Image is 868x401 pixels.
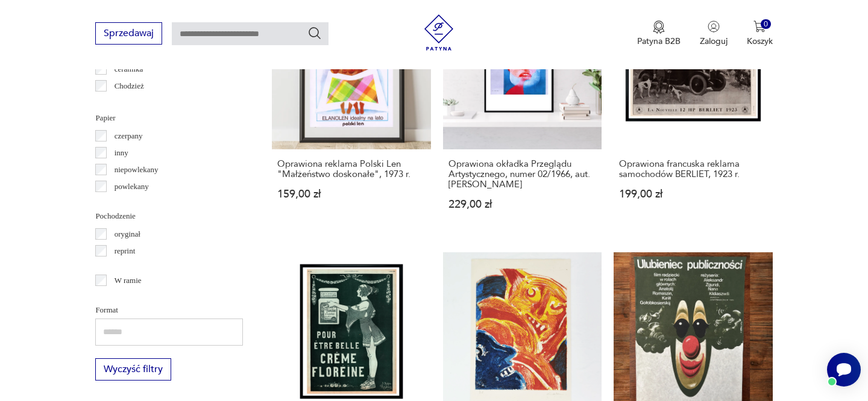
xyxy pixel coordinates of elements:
[115,96,143,110] p: Ćmielów
[637,20,681,47] button: Patyna B2B
[637,20,681,47] a: Ikona medaluPatyna B2B
[115,180,149,193] p: powlekany
[700,20,728,47] button: Zaloguj
[747,20,773,47] button: 0Koszyk
[421,14,457,51] img: Patyna - sklep z meblami i dekoracjami vintage
[95,210,243,223] p: Pochodzenie
[95,111,243,125] p: Papier
[653,20,665,34] img: Ikona medalu
[448,159,596,190] h3: Oprawiona okładka Przeglądu Artystycznego, numer 02/1966, aut. [PERSON_NAME]
[95,303,243,317] p: Format
[115,79,144,93] p: Chodzież
[115,228,140,241] p: oryginał
[761,19,771,30] div: 0
[619,189,767,199] p: 199,00 zł
[708,20,720,33] img: Ikonka użytkownika
[448,199,596,210] p: 229,00 zł
[115,274,142,287] p: W ramie
[95,22,162,45] button: Sprzedawaj
[115,163,159,176] p: niepowlekany
[277,189,425,199] p: 159,00 zł
[700,36,728,47] p: Zaloguj
[95,358,171,381] button: Wyczyść filtry
[827,353,861,387] iframe: Smartsupp widget button
[619,159,767,179] h3: Oprawiona francuska reklama samochodów BERLIET, 1923 r.
[307,26,322,40] button: Szukaj
[115,129,143,143] p: czerpany
[115,146,128,160] p: inny
[637,36,681,47] p: Patyna B2B
[753,20,766,33] img: Ikona koszyka
[95,30,162,39] a: Sprzedawaj
[277,159,425,179] h3: Oprawiona reklama Polski Len "Małżeństwo doskonałe", 1973 r.
[115,244,136,258] p: reprint
[747,36,773,47] p: Koszyk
